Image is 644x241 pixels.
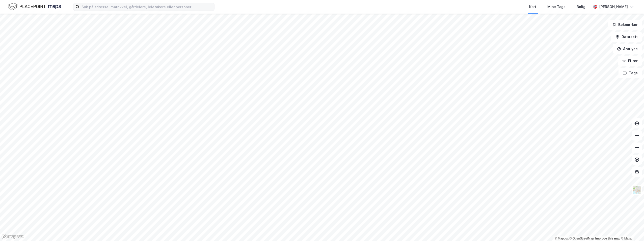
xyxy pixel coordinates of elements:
[2,234,24,239] a: Mapbox homepage
[570,237,594,240] a: OpenStreetMap
[8,2,61,11] img: logo.f888ab2527a4732fd821a326f86c7f29.svg
[619,68,642,78] button: Tags
[619,217,644,241] iframe: Chat Widget
[529,4,536,10] div: Kart
[619,217,644,241] div: Kontrollprogram for chat
[577,4,585,10] div: Bolig
[611,32,642,42] button: Datasett
[608,20,642,30] button: Bokmerker
[599,4,628,10] div: [PERSON_NAME]
[632,185,642,195] img: Z
[618,56,642,66] button: Filter
[613,44,642,54] button: Analyse
[547,4,566,10] div: Mine Tags
[555,237,569,240] a: Mapbox
[595,237,620,240] a: Improve this map
[79,3,214,11] input: Søk på adresse, matrikkel, gårdeiere, leietakere eller personer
